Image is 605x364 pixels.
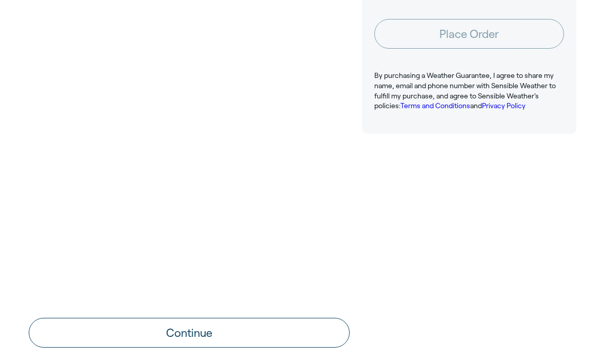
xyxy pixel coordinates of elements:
p: By purchasing a Weather Guarantee, I agree to share my name, email and phone number with Sensible... [374,71,564,111]
a: Terms and Conditions [400,102,470,110]
a: Privacy Policy [482,102,526,110]
iframe: PayPal-paypal [29,275,350,303]
iframe: Customer reviews powered by Trustpilot [362,150,576,222]
button: Place Order [374,19,564,49]
button: Continue [29,318,350,348]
